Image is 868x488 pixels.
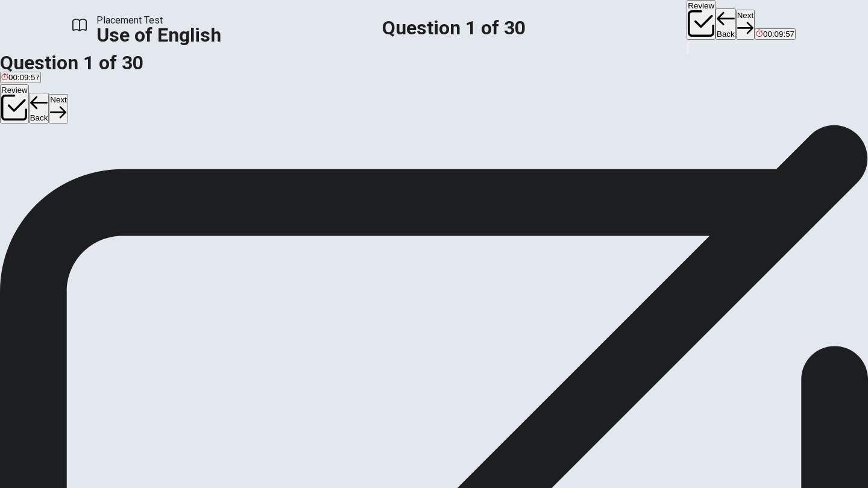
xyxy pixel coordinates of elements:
[49,94,68,124] button: Next
[96,28,221,42] h1: Use of English
[8,73,40,82] span: 00:09:57
[382,20,526,35] h1: Question 1 of 30
[755,28,796,40] button: 00:09:57
[96,13,221,28] span: Placement Test
[715,8,736,40] button: Back
[763,30,794,39] span: 00:09:57
[29,93,49,124] button: Back
[736,10,755,39] button: Next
